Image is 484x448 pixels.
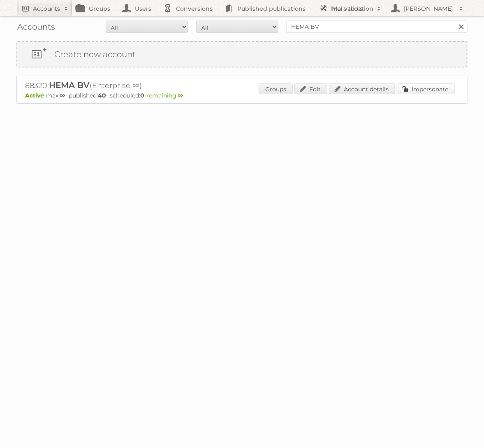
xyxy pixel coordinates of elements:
span: remaining: [146,92,183,99]
h2: 88320: (Enterprise ∞) [25,80,313,91]
a: Edit [294,84,327,94]
a: Groups [259,84,293,94]
h2: Accounts [33,5,60,13]
strong: 0 [140,92,144,99]
strong: 40 [98,92,106,99]
strong: ∞ [60,92,65,99]
a: Impersonate [397,84,455,94]
h2: [PERSON_NAME] [402,5,455,13]
h2: More tools [332,5,373,13]
span: Active [25,92,46,99]
p: max: - published: - scheduled: - [25,92,459,99]
a: Create new account [17,42,467,67]
strong: ∞ [178,92,183,99]
a: Account details [329,84,395,94]
span: HEMA BV [49,80,90,90]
